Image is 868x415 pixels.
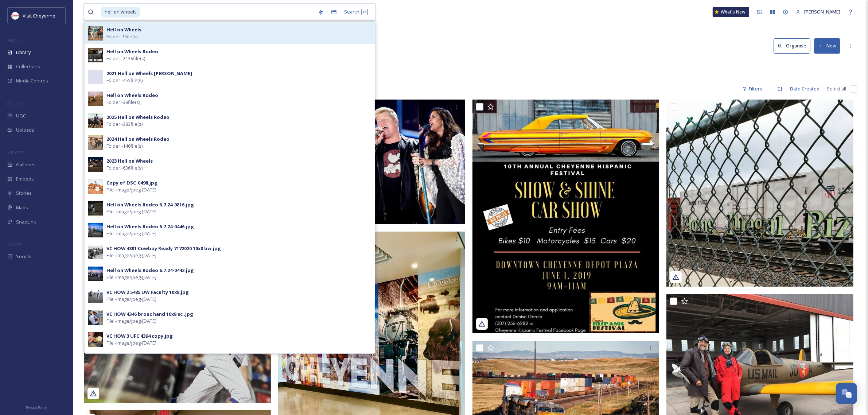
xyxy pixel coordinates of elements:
[106,77,143,84] span: Folder - 455 file(s)
[106,55,145,62] span: Folder - 2136 file(s)
[23,12,55,19] span: Visit Cheyenne
[804,8,840,15] span: [PERSON_NAME]
[340,5,371,19] div: Search
[7,150,24,155] span: WIDGETS
[106,70,192,77] strong: 2021 Hell on Wheels [PERSON_NAME]
[7,242,22,247] span: SOCIALS
[106,121,143,128] span: Folder - 383 file(s)
[88,288,103,303] img: 32618e6b-2e29-4695-b6ca-49578df1b9d9.jpg
[106,230,156,237] span: File - image/jpeg - [DATE]
[16,63,40,70] span: Collections
[84,85,104,92] span: 1860 file s
[106,267,194,274] div: Hell on Wheels Rodeo 6.7.24-0442.jpg
[106,296,156,303] span: File - image/jpeg - [DATE]
[106,92,158,98] strong: Hell on Wheels Rodeo
[774,38,810,53] button: Organise
[792,5,844,19] a: [PERSON_NAME]
[106,333,173,340] div: VC HOW 3 UFC 4394 copy.jpg
[106,311,193,318] div: VC HOW 4346 bronc hand 10x8 sc .jpg
[26,403,47,411] a: Privacy Policy
[88,48,103,62] img: ba78427d-f33c-4014-83be-78cd74763b75.jpg
[106,223,194,230] div: Hell on Wheels Rodeo 6.7.24-0446.jpg
[88,310,103,325] img: 597c1d7b-51fb-47af-a099-b813ec547970.jpg
[106,252,156,259] span: File - image/jpeg - [DATE]
[106,33,137,40] span: Folder - 9 file(s)
[814,38,840,53] button: New
[101,7,140,17] span: hell on wheels
[84,100,271,287] img: thumbnail
[88,179,103,194] img: 70a64944-ebe1-4982-b6ec-b53f5923648c.jpg
[106,274,156,281] span: File - image/jpeg - [DATE]
[88,92,103,106] img: 8adbc655-e2a4-4cd6-97d2-21abbd16a1c9.jpg
[472,100,659,333] img: 277531f4-30ca-bc6d-ad67-7ce7ce5f4b15.jpg
[88,201,103,216] img: fc456a89-774c-4e8b-be77-2539fa659c5a.jpg
[106,158,153,164] strong: 2023 Hell on Wheels
[16,112,26,119] span: UGC
[16,49,31,56] span: Library
[26,405,47,410] span: Privacy Policy
[12,12,19,19] img: visit_cheyenne_logo.jpeg
[88,245,103,259] img: 201cbc7d-2d9c-4f93-9049-e603c6784874.jpg
[16,77,48,84] span: Media Centres
[106,164,143,171] span: Folder - 636 file(s)
[16,127,34,133] span: Uploads
[827,85,846,92] span: Select all
[88,332,103,347] img: ccb5a6eb-e594-4241-a6c2-8eddb9580334.jpg
[16,218,36,225] span: SnapLink
[88,135,103,150] img: 997b9bac-d4fc-44e1-bbd5-0b800cec19b7.jpg
[106,48,158,55] strong: Hell on Wheels Rodeo
[106,289,189,296] div: VC HOW 2 5485 UW Faculty 10x8.jpg
[106,99,140,106] span: Folder - 38 file(s)
[16,175,34,182] span: Embeds
[666,100,853,287] img: 40c92363-fd7a-ae6b-0dad-1766a368e4a0.jpg
[713,7,749,17] a: What's New
[7,101,23,106] span: COLLECT
[836,383,857,404] button: Open Chat
[88,26,103,40] img: 0a84025f-a991-438a-b459-78ee4bb086e3.jpg
[106,201,194,208] div: Hell on Wheels Rodeo 6.7.24-0816.jpg
[7,38,20,43] span: MEDIA
[88,267,103,281] img: 615a4fb3-75de-4d93-8283-b36869fb403d.jpg
[106,114,170,120] strong: 2025 Hell on Wheels Rodeo
[739,82,766,96] div: Filters
[106,318,156,325] span: File - image/jpeg - [DATE]
[106,26,141,33] strong: Hell on Wheels
[88,223,103,237] img: d917b23b-ddd1-4ac4-90f7-23ae9c86fc96.jpg
[106,136,170,142] strong: 2024 Hell on Wheels Rodeo
[88,157,103,172] img: 07db4694-ff07-4aca-be7e-5ef39beb5885.jpg
[106,340,156,346] span: File - image/jpeg - [DATE]
[106,143,143,150] span: Folder - 146 file(s)
[786,82,823,96] div: Date Created
[16,190,32,197] span: Stories
[16,204,28,211] span: Maps
[106,208,156,215] span: File - image/jpeg - [DATE]
[88,113,103,128] img: fcb11952-3f0c-45cb-928d-927fe6beca5f.jpg
[106,179,157,186] div: Copy of DSC_0498.jpg
[106,186,156,193] span: File - image/jpeg - [DATE]
[106,245,221,252] div: VC HOW 4301 Cowboy Ready 7172020 10x8 bw.jpg
[16,161,36,168] span: Galleries
[84,294,271,403] img: 06888df9-c90d-9a94-837a-3af4874e9e8a.jpg
[774,38,814,53] a: Organise
[16,253,31,260] span: Socials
